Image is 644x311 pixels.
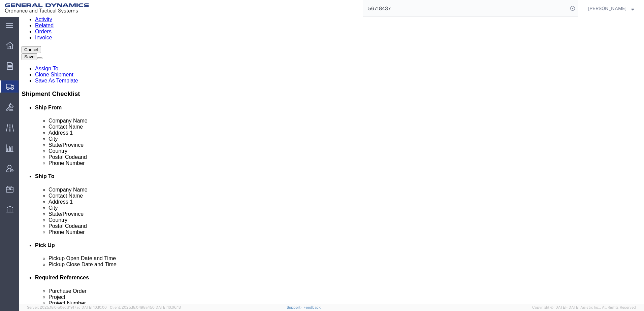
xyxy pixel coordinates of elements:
[588,5,626,12] span: Richard Lautenbacher
[287,305,303,309] a: Support
[155,305,181,309] span: [DATE] 10:06:13
[5,3,89,13] img: logo
[588,4,635,12] button: [PERSON_NAME]
[110,305,181,309] span: Client: 2025.18.0-198a450
[532,305,636,310] span: Copyright © [DATE]-[DATE] Agistix Inc., All Rights Reserved
[303,305,321,309] a: Feedback
[80,305,107,309] span: [DATE] 10:10:00
[27,305,107,309] span: Server: 2025.18.0-a0edd1917ac
[19,17,644,304] iframe: FS Legacy Container
[363,0,568,16] input: Search for shipment number, reference number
